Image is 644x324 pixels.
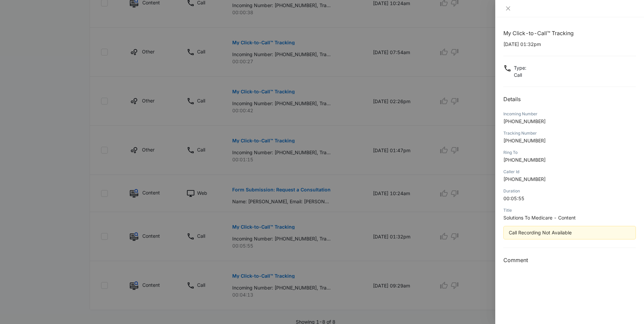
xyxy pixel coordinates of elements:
[11,11,16,16] img: logo_orange.svg
[503,188,636,194] div: Duration
[509,229,630,236] div: Call Recording Not Available
[503,195,524,201] span: 00:05:55
[503,149,636,156] div: Ring To
[503,5,513,11] button: Close
[19,11,33,16] div: v 4.0.24
[11,18,16,23] img: website_grey.svg
[503,215,576,221] span: Solutions To Medicare - Content
[503,130,636,136] div: Tracking Number
[18,39,24,45] img: tab_domain_overview_orange.svg
[503,157,546,163] span: [PHONE_NUMBER]
[514,64,526,71] p: Type :
[503,138,546,143] span: [PHONE_NUMBER]
[514,71,526,78] p: Call
[503,118,546,124] span: [PHONE_NUMBER]
[503,95,636,103] h2: Details
[503,169,636,175] div: Caller Id
[18,18,74,23] div: Domain: [DOMAIN_NAME]
[503,256,636,264] h3: Comment
[503,207,636,213] div: Title
[75,40,114,44] div: Keywords by Traffic
[503,29,636,37] h1: My Click-to-Call™ Tracking
[505,6,511,11] span: close
[503,41,636,48] p: [DATE] 01:32pm
[503,176,546,182] span: [PHONE_NUMBER]
[26,40,61,44] div: Domain Overview
[503,111,636,117] div: Incoming Number
[67,39,73,45] img: tab_keywords_by_traffic_grey.svg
